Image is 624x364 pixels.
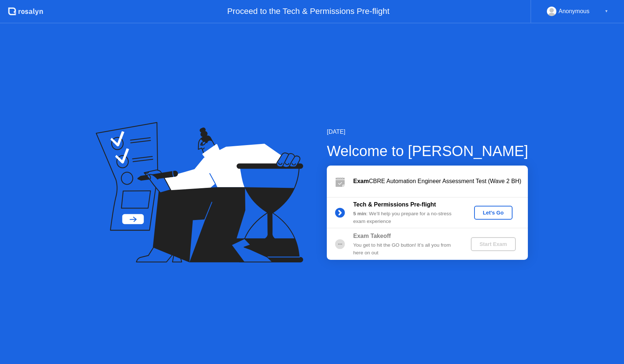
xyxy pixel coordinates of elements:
b: Exam Takeoff [353,233,391,239]
div: Start Exam [474,241,513,247]
button: Let's Go [474,206,513,220]
b: Exam [353,178,369,184]
b: Tech & Permissions Pre-flight [353,201,436,208]
div: [DATE] [327,128,528,136]
button: Start Exam [471,237,516,251]
div: You get to hit the GO button! It’s all you from here on out [353,242,458,257]
div: Welcome to [PERSON_NAME] [327,140,528,162]
div: : We’ll help you prepare for a no-stress exam experience [353,210,458,225]
div: Anonymous [559,7,590,16]
b: 5 min [353,211,366,216]
div: CBRE Automation Engineer Assessment Test (Wave 2 BH) [353,177,528,186]
div: ▼ [605,7,608,16]
div: Let's Go [477,210,510,216]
